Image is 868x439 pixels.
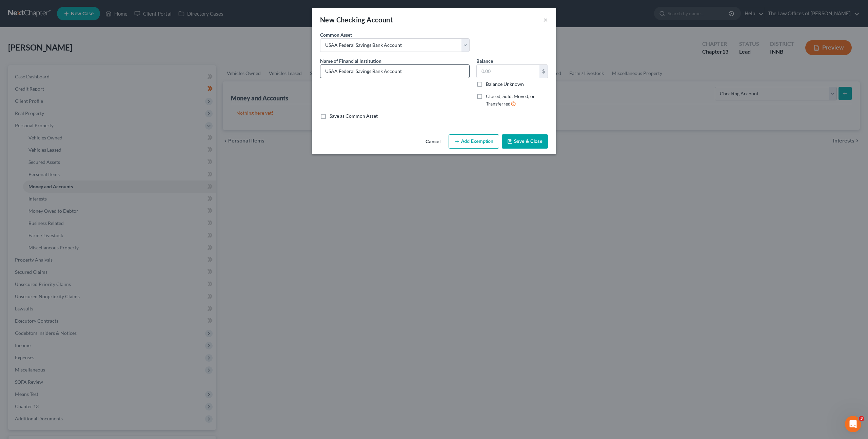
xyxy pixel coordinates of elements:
iframe: Intercom live chat [845,416,861,432]
label: Save as Common Asset [330,113,378,119]
div: $ [539,65,548,78]
input: Enter name... [320,65,469,78]
span: 3 [859,416,864,421]
input: 0.00 [477,65,539,78]
button: Save & Close [502,134,548,149]
div: New Checking Account [320,15,393,24]
button: Cancel [420,135,446,149]
label: Common Asset [320,31,352,38]
span: Name of Financial Institution [320,58,381,64]
button: × [543,16,548,24]
span: Closed, Sold, Moved, or Transferred [486,93,535,107]
label: Balance Unknown [486,81,524,88]
button: Add Exemption [449,134,499,149]
label: Balance [476,57,493,64]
